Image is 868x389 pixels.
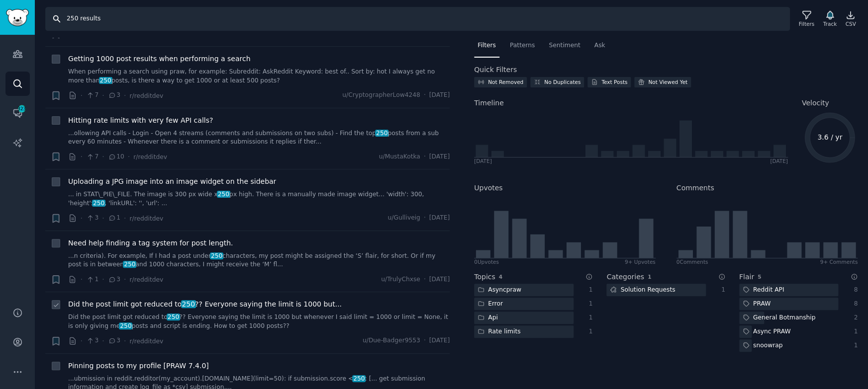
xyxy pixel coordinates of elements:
[474,284,525,296] div: Asyncpraw
[45,7,790,31] input: Search Keyword
[68,361,209,371] a: Pinning posts to my profile [PRAW 7.4.0]
[68,299,342,310] span: Did the post limit got reduced to ?? Everyone saying the limit is 1000 but...
[99,77,112,84] span: 250
[429,336,450,345] span: [DATE]
[739,325,794,338] div: Async PRAW
[716,286,725,295] div: 1
[770,157,788,164] div: [DATE]
[387,214,420,223] span: u/Gulliveig
[739,284,788,296] div: Reddit API
[606,284,678,296] div: Solution Requests
[352,375,366,382] span: 250
[108,214,120,223] span: 1
[68,68,450,85] a: When performing a search using praw, for example: Subreddit: AskReddit Keyword: best of.. Sort by...
[363,336,420,345] span: u/Due-Badger9553
[820,258,858,265] div: 9+ Comments
[81,336,83,346] span: ·
[739,339,786,352] div: snoowrap
[474,183,502,193] h2: Upvotes
[845,20,856,27] div: CSV
[124,336,126,346] span: ·
[5,101,30,125] a: 323
[488,78,523,85] div: Not Removed
[108,91,120,100] span: 3
[549,41,580,50] span: Sentiment
[840,8,861,29] a: CSV
[849,313,858,322] div: 2
[108,275,120,284] span: 3
[108,336,120,345] span: 3
[424,91,426,100] span: ·
[606,272,644,282] h2: Categories
[474,98,504,108] span: Timeline
[342,91,420,100] span: u/CryptographerLow4248
[86,214,98,223] span: 3
[129,92,163,99] span: r/redditdev
[68,176,276,187] a: Uploading a JPG image into an image widget on the sidebar
[478,41,496,50] span: Filters
[133,154,167,160] span: r/redditdev
[823,20,836,27] div: Track
[68,313,450,330] a: Did the post limit got reduced to250?? Everyone saying the limit is 1000 but whenever I said limi...
[68,252,450,269] a: ...n criteria). For example, If I had a post under250characters, my post might be assigned the ‘S...
[181,300,196,308] span: 250
[429,275,450,284] span: [DATE]
[81,152,83,162] span: ·
[129,276,163,283] span: r/redditdev
[474,65,517,75] h2: Quick Filters
[424,336,426,345] span: ·
[474,298,506,310] div: Error
[798,20,814,27] div: Filters
[594,41,605,50] span: Ask
[849,286,858,295] div: 8
[68,115,213,126] span: Hitting rate limits with very few API calls?
[849,327,858,336] div: 1
[68,54,250,64] a: Getting 1000 post results when performing a search
[648,274,651,280] span: 1
[819,8,840,29] button: Track
[123,261,136,268] span: 250
[86,336,98,345] span: 3
[86,153,98,161] span: 7
[739,272,754,282] h2: Flair
[584,313,593,322] div: 1
[474,325,524,338] div: Rate limits
[119,322,132,329] span: 250
[676,258,708,265] div: 0 Comment s
[510,41,535,50] span: Patterns
[124,213,126,224] span: ·
[102,336,104,346] span: ·
[17,105,26,112] span: 323
[68,238,233,248] a: Need help finding a tag system for post length.
[167,313,180,320] span: 250
[802,98,829,108] span: Velocity
[584,327,593,336] div: 1
[81,274,83,285] span: ·
[102,90,104,101] span: ·
[375,130,388,137] span: 250
[429,153,450,161] span: [DATE]
[6,9,29,26] img: GummySearch logo
[81,90,83,101] span: ·
[424,153,426,161] span: ·
[584,286,593,295] div: 1
[102,213,104,224] span: ·
[379,153,420,161] span: u/MustaKotka
[429,91,450,100] span: [DATE]
[424,275,426,284] span: ·
[86,91,98,100] span: 7
[474,258,499,265] div: 0 Upvote s
[601,78,627,85] div: Text Posts
[648,78,687,85] div: Not Viewed Yet
[739,298,774,310] div: PRAW
[81,213,83,224] span: ·
[474,311,501,324] div: Api
[429,214,450,223] span: [DATE]
[474,157,492,164] div: [DATE]
[108,153,124,161] span: 10
[129,215,163,222] span: r/redditdev
[849,341,858,350] div: 1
